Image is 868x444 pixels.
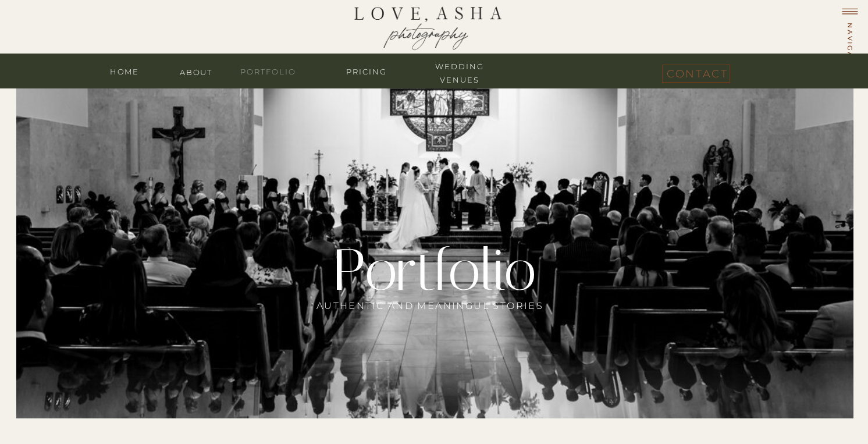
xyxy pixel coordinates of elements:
h1: navigate [844,23,855,74]
h1: Portfolio [330,235,539,293]
a: contact [667,65,725,78]
a: Pricing [332,65,401,76]
a: portfolio [233,65,303,76]
h3: Authentic and meaningul stories [315,298,545,308]
a: wedding venues [425,60,495,71]
a: home [101,65,148,76]
a: about [173,66,219,77]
